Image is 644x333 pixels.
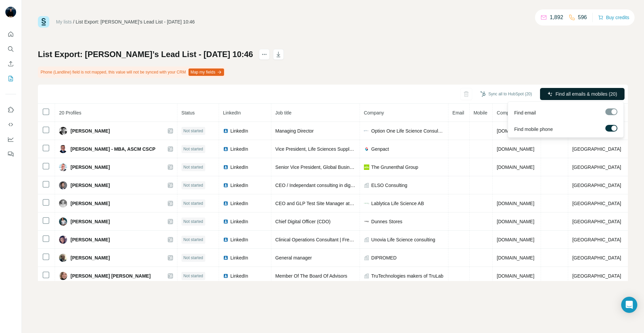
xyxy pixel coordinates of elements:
[183,146,203,152] span: Not started
[5,58,16,70] button: Enrich CSV
[59,127,67,135] img: Avatar
[371,146,389,152] span: Genpact
[5,73,16,85] button: My lists
[70,218,110,225] span: [PERSON_NAME]
[364,219,369,224] img: company-logo
[364,130,369,132] img: company-logo
[598,13,629,22] button: Buy credits
[474,110,487,115] span: Mobile
[371,218,402,225] span: Dunnes Stores
[275,255,312,260] span: General manager
[572,273,621,279] span: [GEOGRAPHIC_DATA]
[59,199,67,207] img: Avatar
[223,219,228,224] img: LinkedIn logo
[183,237,203,243] span: Not started
[497,273,534,279] span: [DOMAIN_NAME]
[230,236,248,243] span: LinkedIn
[230,164,248,171] span: LinkedIn
[70,236,110,243] span: [PERSON_NAME]
[223,164,228,170] img: LinkedIn logo
[497,128,534,134] span: [DOMAIN_NAME]
[275,146,389,152] span: Vice President, Life Sciences Supply Chain Consulting
[223,273,228,279] img: LinkedIn logo
[70,146,155,152] span: [PERSON_NAME] - MBA, ASCM CSCP
[183,273,203,279] span: Not started
[364,164,369,170] img: company-logo
[70,164,110,171] span: [PERSON_NAME]
[572,201,621,206] span: [GEOGRAPHIC_DATA]
[572,237,621,242] span: [GEOGRAPHIC_DATA]
[59,145,67,153] img: Avatar
[70,200,110,207] span: [PERSON_NAME]
[59,272,67,280] img: Avatar
[514,126,553,133] span: Find mobile phone
[230,128,248,134] span: LinkedIn
[497,110,534,115] span: Company website
[230,273,248,279] span: LinkedIn
[183,255,203,261] span: Not started
[38,49,253,60] h1: List Export: [PERSON_NAME]’s Lead List - [DATE] 10:46
[189,68,224,76] button: Map my fields
[59,254,67,262] img: Avatar
[540,88,625,100] button: Find all emails & mobiles (20)
[371,236,435,243] span: Unovia Life Science consulting
[38,66,225,78] div: Phone (Landline) field is not mapped, this value will not be synced with your CRM
[371,200,424,207] span: Lablytica Life Science AB
[259,49,270,60] button: actions
[555,91,617,97] span: Find all emails & mobiles (20)
[5,133,16,145] button: Dashboard
[70,273,151,279] span: [PERSON_NAME] [PERSON_NAME]
[275,201,396,206] span: CEO and GLP Test Site Manager at Lablytica Life Science
[73,18,74,25] li: /
[364,110,384,115] span: Company
[223,128,228,134] img: LinkedIn logo
[275,273,347,279] span: Member Of The Board Of Advisors
[5,148,16,160] button: Feedback
[497,237,534,242] span: [DOMAIN_NAME]
[230,200,248,207] span: LinkedIn
[578,13,587,21] p: 596
[183,182,203,188] span: Not started
[223,237,228,242] img: LinkedIn logo
[497,255,534,260] span: [DOMAIN_NAME]
[364,201,369,206] img: company-logo
[371,254,396,261] span: DIPROMED
[275,219,331,224] span: Chief Digital Officer (CDO)
[76,18,195,25] div: List Export: [PERSON_NAME]’s Lead List - [DATE] 10:46
[572,183,621,188] span: [GEOGRAPHIC_DATA]
[572,219,621,224] span: [GEOGRAPHIC_DATA]
[230,146,248,152] span: LinkedIn
[70,182,110,189] span: [PERSON_NAME]
[183,200,203,206] span: Not started
[230,218,248,225] span: LinkedIn
[223,255,228,260] img: LinkedIn logo
[70,254,110,261] span: [PERSON_NAME]
[223,110,241,115] span: LinkedIn
[364,146,369,152] img: company-logo
[230,254,248,261] span: LinkedIn
[371,164,418,171] span: The Grunenthal Group
[275,183,415,188] span: CEO / Independant consulting in digital & IT for health / life science
[183,219,203,225] span: Not started
[183,164,203,170] span: Not started
[5,104,16,116] button: Use Surfe on LinkedIn
[38,16,49,28] img: Surfe Logo
[371,182,407,189] span: ELSO Consulting
[497,201,534,206] span: [DOMAIN_NAME]
[476,89,537,99] button: Sync all to HubSpot (20)
[497,146,534,152] span: [DOMAIN_NAME]
[56,19,72,25] a: My lists
[59,218,67,226] img: Avatar
[371,128,444,134] span: Option One Life Science Consulting Sagl
[5,7,16,17] img: Avatar
[183,128,203,134] span: Not started
[275,164,386,170] span: Senior Vice President, Global Business Development
[59,236,67,244] img: Avatar
[572,146,621,152] span: [GEOGRAPHIC_DATA]
[230,182,248,189] span: LinkedIn
[514,109,536,116] span: Find email
[59,163,67,171] img: Avatar
[59,181,67,189] img: Avatar
[621,297,637,313] div: Open Intercom Messenger
[452,110,464,115] span: Email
